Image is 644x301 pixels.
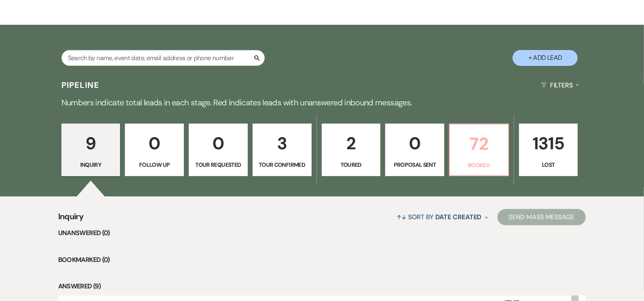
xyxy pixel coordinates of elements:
p: 3 [258,130,306,157]
p: 2 [327,130,375,157]
a: 72Booked [449,124,509,177]
span: Date Created [436,213,482,221]
a: 1315Lost [519,124,578,177]
a: 3Tour Confirmed [253,124,312,177]
button: Send Mass Message [498,209,586,225]
p: 1315 [524,130,573,157]
p: 9 [67,130,115,157]
p: 0 [391,130,439,157]
a: 0Proposal Sent [385,124,444,177]
p: 0 [194,130,242,157]
p: Follow Up [130,160,179,169]
p: Proposal Sent [391,160,439,169]
a: 9Inquiry [61,124,120,177]
p: 72 [455,130,503,157]
li: Answered (9) [58,281,586,292]
button: Sort By Date Created [393,206,491,228]
a: 2Toured [322,124,381,177]
button: + Add Lead [513,50,578,66]
li: Unanswered (0) [58,228,586,238]
span: ↑↓ [397,213,406,221]
p: Inquiry [67,160,115,169]
span: Inquiry [58,210,84,228]
p: 0 [130,130,179,157]
h3: Pipeline [61,79,100,91]
p: Tour Requested [194,160,242,169]
input: Search by name, event date, email address or phone number [61,50,265,66]
p: Booked [455,161,503,170]
p: Lost [524,160,573,169]
a: 0Tour Requested [189,124,248,177]
li: Bookmarked (0) [58,255,586,265]
p: Tour Confirmed [258,160,306,169]
p: Toured [327,160,375,169]
button: Filters [538,74,583,96]
a: 0Follow Up [125,124,184,177]
p: Numbers indicate total leads in each stage. Red indicates leads with unanswered inbound messages. [29,96,615,109]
